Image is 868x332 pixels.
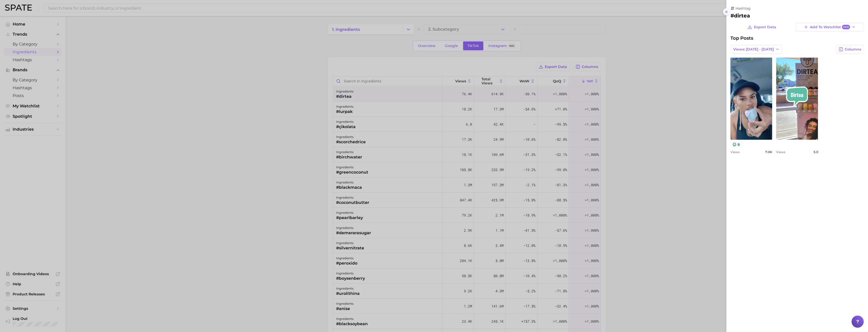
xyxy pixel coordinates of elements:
[746,23,777,31] button: Export Data
[735,6,751,11] span: hashtag
[765,150,772,154] span: 7.0k
[810,25,850,30] span: Add to Watchlist
[730,45,782,54] button: Views: [DATE] - [DATE]
[733,47,774,52] span: Views: [DATE] - [DATE]
[730,142,742,147] button: 8
[776,150,785,154] span: Views
[845,47,861,52] span: Columns
[730,13,864,19] h2: #dirtea
[842,25,850,30] span: New
[813,150,818,154] span: 5.0
[730,35,753,41] span: Top Posts
[836,45,864,54] button: Columns
[795,23,864,31] button: Add to WatchlistNew
[754,25,776,29] span: Export Data
[730,150,740,154] span: Views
